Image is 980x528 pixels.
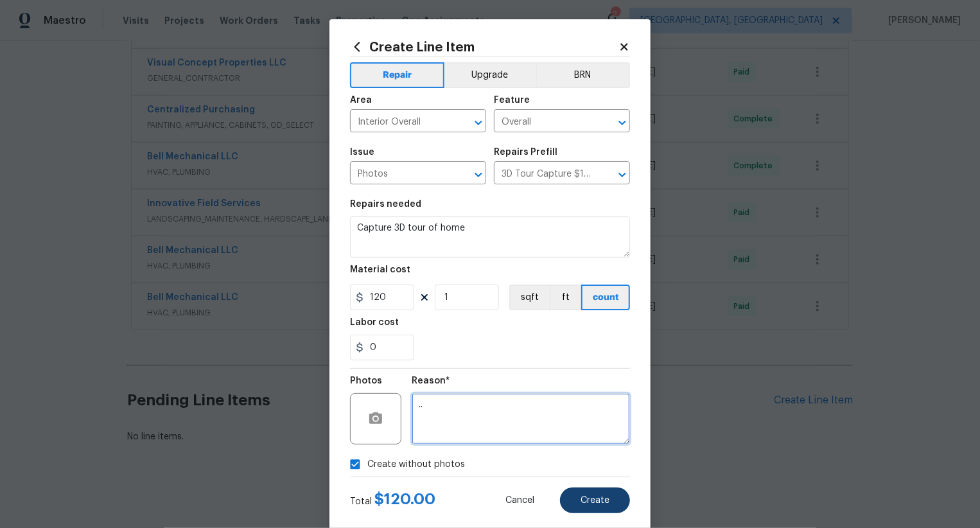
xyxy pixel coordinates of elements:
h5: Issue [350,148,374,157]
h5: Material cost [350,265,410,274]
span: Cancel [505,496,534,506]
h5: Repairs Prefill [494,148,557,157]
button: Cancel [485,488,555,513]
button: Repair [350,62,444,88]
span: Create [581,496,609,506]
button: Open [469,114,487,132]
button: Upgrade [444,62,536,88]
h5: Photos [350,376,382,385]
h5: Repairs needed [350,200,421,209]
textarea: .. [412,393,630,444]
h5: Feature [494,96,530,105]
button: BRN [536,62,630,88]
h5: Area [350,96,372,105]
button: sqft [509,285,549,310]
span: $ 120.00 [374,491,435,507]
h5: Reason* [412,376,450,385]
span: Create without photos [367,458,465,471]
button: count [581,285,630,310]
button: Create [560,488,630,513]
button: ft [549,285,581,310]
textarea: Capture 3D tour of home [350,216,630,258]
h2: Create Line Item [350,40,618,54]
h5: Labor cost [350,318,399,327]
button: Open [613,166,631,184]
div: Total [350,493,435,508]
button: Open [613,114,631,132]
button: Open [469,166,487,184]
